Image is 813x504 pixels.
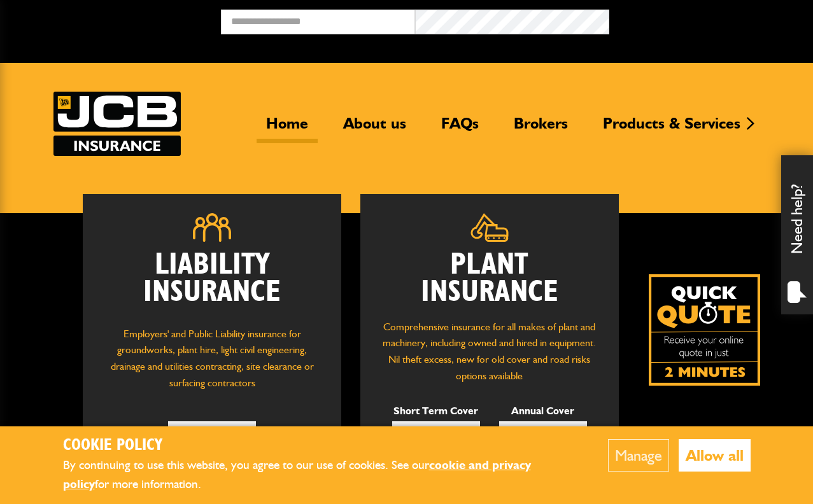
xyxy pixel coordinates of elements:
[504,114,577,143] a: Brokers
[63,436,569,456] h2: Cookie Policy
[781,155,813,314] div: Need help?
[63,458,531,492] a: cookie and privacy policy
[432,114,488,143] a: FAQs
[63,456,569,494] p: By continuing to use this website, you agree to our use of cookies. See our for more information.
[392,403,480,419] p: Short Term Cover
[679,439,751,472] button: Allow all
[334,114,416,143] a: About us
[499,403,587,419] p: Annual Cover
[102,326,322,398] p: Employers' and Public Liability insurance for groundworks, plant hire, light civil engineering, d...
[53,92,181,156] img: JCB Insurance Services logo
[53,92,181,156] a: JCB Insurance Services
[649,274,760,386] a: Get your insurance quote isn just 2-minutes
[379,251,600,306] h2: Plant Insurance
[392,421,480,448] a: Get Quote
[102,251,322,313] h2: Liability Insurance
[649,274,760,386] img: Quick Quote
[499,421,587,448] a: Get Quote
[257,114,318,143] a: Home
[168,421,256,448] a: Get Quote
[608,439,669,472] button: Manage
[609,10,803,29] button: Broker Login
[379,319,600,384] p: Comprehensive insurance for all makes of plant and machinery, including owned and hired in equipm...
[593,114,750,143] a: Products & Services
